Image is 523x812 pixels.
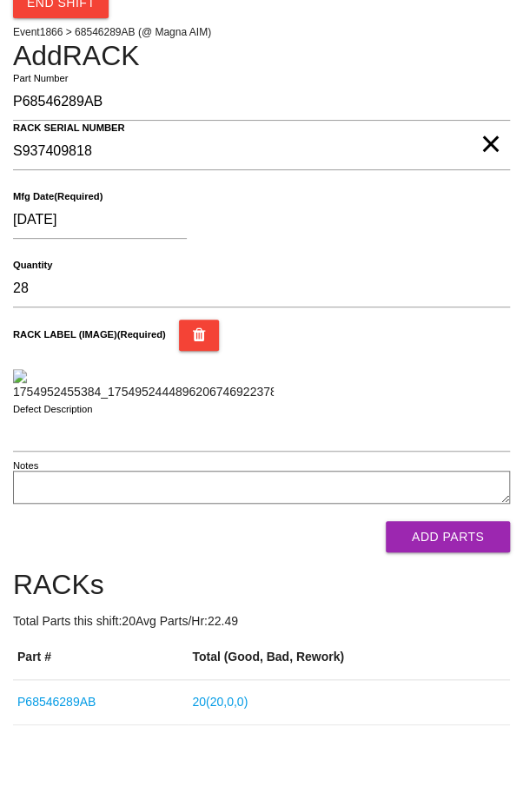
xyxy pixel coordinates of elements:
a: 20(20,0,0) [192,695,248,709]
h4: Add RACK [13,41,510,71]
label: Part Number [13,71,68,86]
input: Required [13,270,510,307]
label: Notes [13,459,38,473]
a: P68546289AB [17,695,96,709]
b: Quantity [13,260,52,271]
b: RACK LABEL (IMAGE) (Required) [13,329,166,340]
input: Required [13,133,510,170]
button: RACK LABEL (IMAGE)(Required) [179,320,220,351]
p: Total Parts this shift: 20 Avg Parts/Hr: 22.49 [13,612,510,630]
input: Required [13,83,510,121]
th: Part # [13,635,188,680]
span: Clear Input [480,109,501,144]
label: Defect Description [13,402,93,417]
button: Add Parts [386,521,510,552]
th: Total (Good, Bad, Rework) [188,635,510,680]
b: RACK SERIAL NUMBER [13,122,125,134]
span: Event 1866 > 68546289AB (@ Magna AIM) [13,26,211,38]
img: 1754952455384_17549524448962067469223784023571.jpg [13,369,274,401]
h4: RACKs [13,570,510,600]
input: Pick a Date [13,201,187,239]
b: Mfg Date (Required) [13,191,103,202]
